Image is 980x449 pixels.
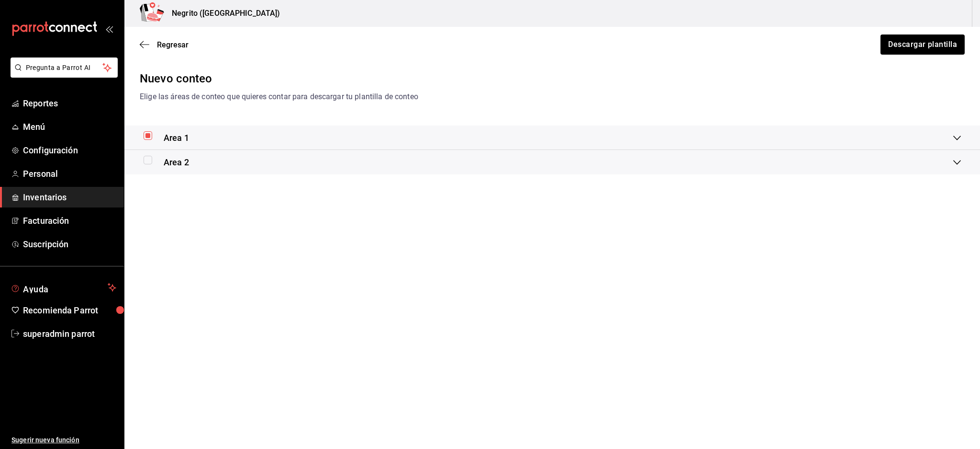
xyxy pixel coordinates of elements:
[880,35,965,55] button: Descargar plantilla
[23,238,116,251] span: Suscripción
[164,156,189,169] span: Area 2
[11,58,118,78] button: Pregunta a Parrot AI
[164,8,280,19] h3: Negrito ([GEOGRAPHIC_DATA])
[140,70,965,87] div: Nuevo conteo
[23,120,116,133] span: Menú
[105,25,113,33] button: open_drawer_menu
[26,63,103,73] span: Pregunta a Parrot AI
[124,126,980,150] div: Area 1
[124,150,980,174] div: Area 2
[23,167,116,180] span: Personal
[23,97,116,110] span: Reportes
[11,435,116,445] span: Sugerir nueva función
[7,69,118,80] a: Pregunta a Parrot AI
[23,327,116,340] span: superadmin parrot
[140,40,189,49] button: Regresar
[23,282,104,293] span: Ayuda
[164,131,189,144] span: Area 1
[23,144,116,157] span: Configuración
[23,304,116,317] span: Recomienda Parrot
[23,214,116,227] span: Facturación
[23,191,116,204] span: Inventarios
[157,40,189,49] span: Regresar
[140,91,965,103] div: Elige las áreas de conteo que quieres contar para descargar tu plantilla de conteo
